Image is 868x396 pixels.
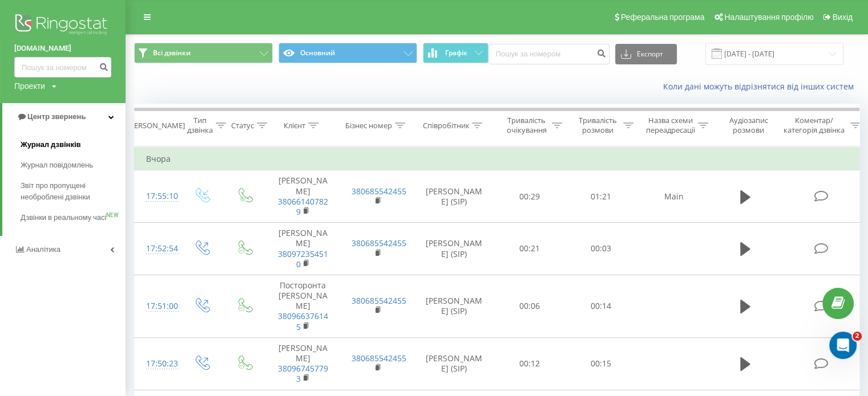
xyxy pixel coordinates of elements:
[414,275,494,337] td: [PERSON_NAME] (SIP)
[352,353,406,364] a: 380685542455
[21,155,126,175] a: Журнал повідомлень
[621,13,705,22] span: Реферальна програма
[494,337,566,390] td: 00:12
[21,180,120,203] span: Звіт про пропущені необроблені дзвінки
[781,116,847,135] div: Коментар/категорія дзвінка
[829,332,857,359] iframe: Intercom live chat
[833,13,853,22] span: Вихід
[278,248,328,270] a: 380972354510
[153,48,191,58] span: Всі дзвінки
[135,148,865,170] td: Вчора
[146,353,169,375] div: 17:50:23
[278,43,417,63] button: Основний
[26,245,60,254] span: Аналiтика
[566,223,637,275] td: 00:03
[146,185,169,207] div: 17:55:10
[2,103,126,130] a: Центр звернень
[414,337,494,390] td: [PERSON_NAME] (SIP)
[266,170,340,223] td: [PERSON_NAME]
[352,238,406,248] a: 380685542455
[488,44,609,64] input: Пошук за номером
[127,121,185,130] div: [PERSON_NAME]
[187,116,213,135] div: Тип дзвінка
[146,295,169,317] div: 17:51:00
[445,49,467,57] span: Графік
[352,186,406,197] a: 380685542455
[494,275,566,337] td: 00:06
[27,112,86,121] span: Центр звернень
[721,116,776,135] div: Аудіозапис розмови
[566,337,637,390] td: 00:15
[278,311,328,332] a: 380966376145
[21,207,126,228] a: Дзвінки в реальному часіNEW
[494,170,566,223] td: 00:29
[14,57,111,77] input: Пошук за номером
[146,238,169,260] div: 17:52:54
[278,196,328,217] a: 380661407829
[423,43,488,63] button: Графік
[494,223,566,275] td: 00:21
[345,121,392,130] div: Бізнес номер
[14,11,111,40] img: Ringostat logo
[21,175,126,207] a: Звіт про пропущені необроблені дзвінки
[266,223,340,275] td: [PERSON_NAME]
[724,13,813,22] span: Налаштування профілю
[266,275,340,337] td: Посторонта [PERSON_NAME]
[504,116,549,135] div: Тривалість очікування
[266,337,340,390] td: [PERSON_NAME]
[566,275,637,337] td: 00:14
[575,116,620,135] div: Тривалість розмови
[414,170,494,223] td: [PERSON_NAME] (SIP)
[134,43,273,63] button: Всі дзвінки
[21,212,106,223] span: Дзвінки в реальному часі
[21,134,126,155] a: Журнал дзвінків
[646,116,695,135] div: Назва схеми переадресації
[352,295,406,306] a: 380685542455
[663,81,859,92] a: Коли дані можуть відрізнятися вiд інших систем
[21,139,81,150] span: Журнал дзвінків
[414,223,494,275] td: [PERSON_NAME] (SIP)
[637,170,711,223] td: Main
[422,121,469,130] div: Співробітник
[566,170,637,223] td: 01:21
[853,332,862,341] span: 2
[14,80,45,92] div: Проекти
[21,160,93,171] span: Журнал повідомлень
[284,121,305,130] div: Клієнт
[615,44,677,64] button: Експорт
[231,121,254,130] div: Статус
[278,363,328,384] a: 380967457793
[14,43,111,54] a: [DOMAIN_NAME]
